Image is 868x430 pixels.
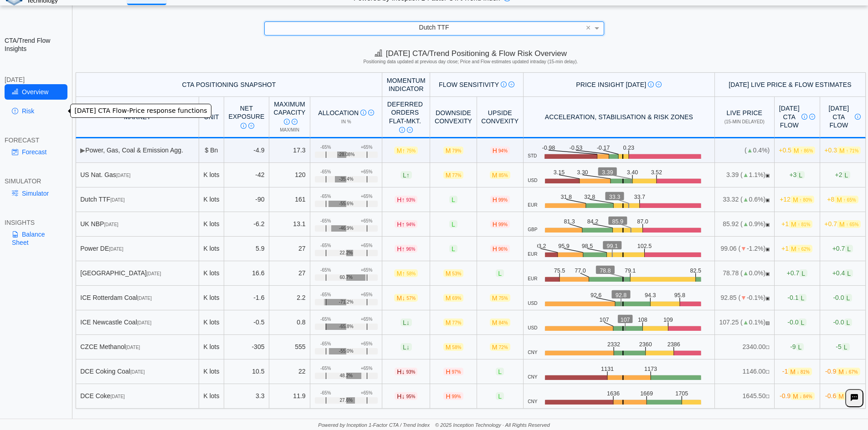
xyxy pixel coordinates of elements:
[368,110,374,116] img: Read More
[339,349,354,354] span: -55.0%
[780,196,814,203] span: +12
[715,138,775,163] td: ( 0.4%)
[199,138,224,163] td: $ Bn
[490,147,510,154] span: H
[499,173,508,178] span: 85%
[339,201,354,207] span: -55.6%
[5,103,67,119] a: Risk
[498,197,508,202] span: 99%
[284,119,290,125] img: Info
[361,268,373,273] div: +65%
[402,294,405,301] span: ↓
[765,320,770,325] span: CLOSED: Session finished for the day.
[80,220,194,228] div: UK NBP
[5,144,67,160] a: Forecast
[678,291,689,298] text: 95.8
[832,245,853,253] span: +0.7
[406,247,415,252] span: 96%
[407,127,413,133] img: Read More
[452,296,461,301] span: 69%
[715,359,775,384] td: 1146.00
[360,110,366,116] img: Info
[845,245,853,253] span: L
[320,194,331,199] div: -65%
[224,187,269,212] td: -90
[586,193,597,200] text: 32.8
[789,220,812,228] span: M
[528,325,537,331] span: USD
[585,22,592,35] span: Clear value
[269,237,310,261] td: 27
[443,343,464,351] span: M
[586,24,591,32] span: ×
[627,267,638,273] text: 79.1
[406,271,416,276] span: 58%
[498,222,508,227] span: 99%
[5,36,67,53] h2: CTA/Trend Flow Insights
[743,220,749,228] span: ▲
[528,178,537,183] span: USD
[406,148,416,153] span: 75%
[715,163,775,187] td: 3.39 ( 1.1%)
[452,345,461,350] span: 58%
[498,148,508,153] span: 94%
[844,319,853,326] span: L
[452,271,461,276] span: 53%
[80,244,194,253] div: Power DE
[401,220,405,228] span: ↑
[796,343,804,351] span: L
[199,359,224,384] td: K lots
[224,310,269,335] td: -0.5
[199,286,224,310] td: K lots
[715,237,775,261] td: 99.06 ( -1.2%)
[833,319,852,326] span: -0.0
[800,197,812,202] span: ↑ 80%
[401,171,412,179] span: L
[801,114,807,120] img: Info
[449,196,457,203] span: L
[609,341,622,348] text: 2332
[787,319,806,326] span: -0.0
[452,173,461,178] span: 77%
[608,242,620,249] text: 99.1
[110,197,124,202] span: [DATE]
[361,194,373,199] div: +65%
[499,345,508,350] span: 72%
[715,335,775,359] td: 2340.00
[5,76,67,84] div: [DATE]
[528,252,537,257] span: EUR
[765,197,770,202] span: OPEN: Market session is currently open.
[320,341,331,347] div: -65%
[578,168,590,175] text: 3.30
[787,269,807,277] span: +0.7
[104,222,118,227] span: [DATE]
[765,271,770,276] span: OPEN: Market session is currently open.
[224,261,269,286] td: 16.6
[559,242,570,249] text: 95.9
[842,343,850,351] span: L
[199,237,224,261] td: K lots
[340,275,353,280] span: 60.7%
[5,177,67,185] div: SIMULATOR
[715,97,775,138] th: Live Price
[846,222,859,227] span: ↑ 65%
[109,247,123,252] span: [DATE]
[5,136,67,144] div: FORECAST
[452,320,461,325] span: 77%
[625,144,637,151] text: 0.23
[602,365,616,372] text: 1131
[199,163,224,187] td: K lots
[743,319,749,326] span: ▲
[361,341,373,347] div: +65%
[5,186,67,201] a: Simulator
[339,324,354,329] span: -65.8%
[375,49,567,58] span: [DATE] CTA/Trend Positioning & Flow Risk Overview
[430,97,477,138] th: Downside Convexity
[419,24,449,31] span: Dutch TTF
[199,335,224,359] td: K lots
[406,222,415,227] span: 94%
[320,317,331,322] div: -65%
[837,147,861,154] span: M
[224,138,269,163] td: -4.9
[199,212,224,237] td: K lots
